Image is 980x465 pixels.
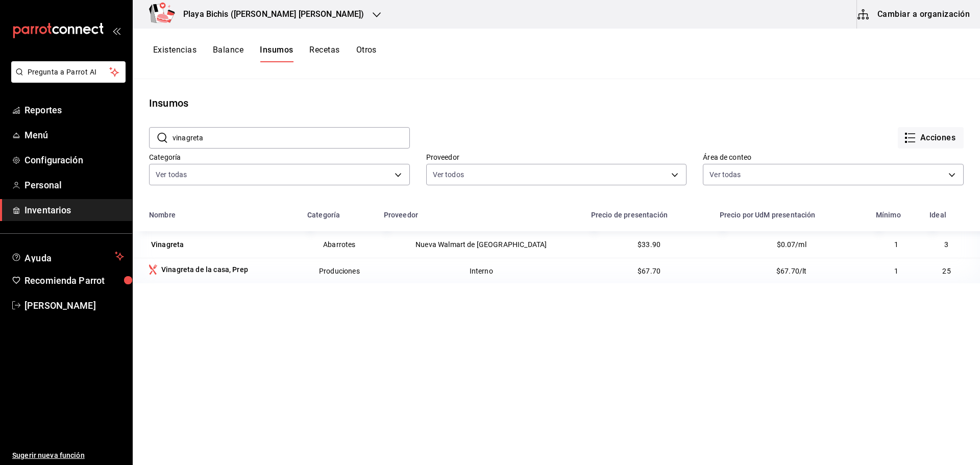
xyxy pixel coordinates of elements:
div: Categoría [307,211,340,219]
span: $67.70 [638,267,660,275]
span: $0.07/ml [777,240,806,249]
span: Sugerir nueva función [12,450,124,461]
span: Recomienda Parrot [24,274,124,287]
span: $67.70/lt [776,267,806,275]
button: Acciones [898,127,964,149]
span: Menú [24,128,124,142]
div: Ideal [929,211,946,219]
div: Proveedor [384,211,418,219]
span: Ver todas [709,169,741,180]
td: Abarrotes [301,231,378,258]
div: Vinagreta [151,239,184,250]
span: Inventarios [24,203,124,217]
span: Ayuda [24,250,111,262]
div: Nombre [149,211,176,219]
span: Ver todas [156,169,187,180]
div: Precio de presentación [591,211,668,219]
td: Produciones [301,258,378,283]
h3: Playa Bichis ([PERSON_NAME] [PERSON_NAME]) [175,8,364,20]
svg: Insumo producido [149,264,157,275]
td: Interno [378,258,585,283]
span: 1 [894,240,898,249]
div: navigation tabs [153,45,377,62]
div: Precio por UdM presentación [720,211,816,219]
button: Balance [213,45,243,62]
span: 25 [942,267,950,275]
input: Buscar ID o nombre de insumo [173,128,410,148]
button: Pregunta a Parrot AI [11,61,126,83]
button: Otros [356,45,377,62]
span: Configuración [24,153,124,167]
span: Personal [24,178,124,192]
a: Pregunta a Parrot AI [7,74,126,85]
button: Existencias [153,45,197,62]
td: Nueva Walmart de [GEOGRAPHIC_DATA] [378,231,585,258]
label: Categoría [149,154,410,161]
span: Reportes [24,103,124,117]
button: Insumos [260,45,293,62]
span: $33.90 [638,240,660,249]
span: [PERSON_NAME] [24,299,124,312]
button: Recetas [309,45,339,62]
button: open_drawer_menu [112,27,120,35]
div: Vinagreta de la casa, Prep [161,264,248,275]
label: Área de conteo [703,154,964,161]
span: 1 [894,267,898,275]
div: Insumos [149,95,188,111]
div: Mínimo [876,211,901,219]
span: Ver todos [433,169,464,180]
span: Pregunta a Parrot AI [28,67,110,78]
label: Proveedor [426,154,687,161]
span: 3 [944,240,948,249]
